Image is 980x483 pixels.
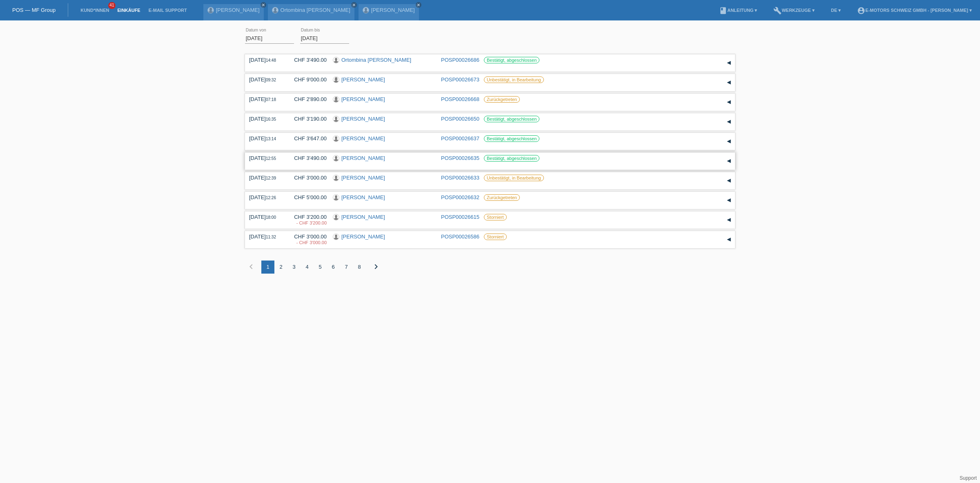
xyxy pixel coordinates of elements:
[249,155,282,161] div: [DATE]
[249,194,282,200] div: [DATE]
[266,117,276,121] span: 16:35
[266,97,276,102] span: 07:18
[723,175,735,187] div: auf-/zuklappen
[266,137,276,141] span: 13:14
[441,155,479,161] a: POSP00026635
[416,3,421,7] i: close
[246,262,256,272] i: chevron_left
[249,96,282,102] div: [DATE]
[261,2,266,8] a: close
[327,261,340,274] div: 6
[351,2,357,8] a: close
[288,155,327,161] div: CHF 3'490.00
[266,195,276,200] span: 12:26
[249,234,282,240] div: [DATE]
[723,214,735,226] div: auf-/zuklappen
[441,194,479,200] a: POSP00026632
[301,261,314,274] div: 4
[723,76,735,89] div: auf-/zuklappen
[108,2,116,9] span: 41
[441,57,479,63] a: POSP00026686
[341,76,385,83] a: [PERSON_NAME]
[484,214,507,220] label: Storniert
[249,57,282,63] div: [DATE]
[416,2,421,8] a: close
[281,7,350,13] a: Ortombina [PERSON_NAME]
[441,76,479,83] a: POSP00026673
[484,76,544,83] label: Unbestätigt, in Bearbeitung
[827,8,845,13] a: DE ▾
[441,214,479,220] a: POSP00026615
[341,214,385,220] a: [PERSON_NAME]
[371,7,415,13] a: [PERSON_NAME]
[484,155,539,162] label: Bestätigt, abgeschlossen
[341,194,385,200] a: [PERSON_NAME]
[274,261,287,274] div: 2
[715,8,761,13] a: bookAnleitung ▾
[960,475,977,481] a: Support
[288,175,327,181] div: CHF 3'000.00
[371,262,381,272] i: chevron_right
[341,57,411,63] a: Ortombina [PERSON_NAME]
[341,175,385,181] a: [PERSON_NAME]
[773,7,782,15] i: build
[484,234,507,240] label: Storniert
[484,96,520,103] label: Zurückgetreten
[441,234,479,240] a: POSP00026586
[484,116,539,122] label: Bestätigt, abgeschlossen
[341,116,385,122] a: [PERSON_NAME]
[145,8,191,13] a: E-Mail Support
[341,135,385,142] a: [PERSON_NAME]
[723,135,735,148] div: auf-/zuklappen
[249,135,282,142] div: [DATE]
[723,234,735,246] div: auf-/zuklappen
[261,261,274,274] div: 1
[723,96,735,108] div: auf-/zuklappen
[288,96,327,102] div: CHF 2'890.00
[719,7,727,15] i: book
[857,7,865,15] i: account_circle
[769,8,819,13] a: buildWerkzeuge ▾
[288,57,327,63] div: CHF 3'490.00
[441,135,479,142] a: POSP00026637
[216,7,260,13] a: [PERSON_NAME]
[249,175,282,181] div: [DATE]
[484,135,539,142] label: Bestätigt, abgeschlossen
[352,3,356,7] i: close
[266,235,276,239] span: 11:32
[12,7,56,13] a: POS — MF Group
[249,116,282,122] div: [DATE]
[723,57,735,69] div: auf-/zuklappen
[266,58,276,63] span: 14:48
[723,155,735,167] div: auf-/zuklappen
[266,78,276,82] span: 09:32
[441,116,479,122] a: POSP00026650
[266,215,276,220] span: 18:00
[484,194,520,201] label: Zurückgetreten
[288,220,327,225] div: 26.08.2025 / neu
[249,76,282,83] div: [DATE]
[288,116,327,122] div: CHF 3'190.00
[341,234,385,240] a: [PERSON_NAME]
[441,175,479,181] a: POSP00026633
[288,194,327,200] div: CHF 5'000.00
[723,194,735,207] div: auf-/zuklappen
[441,96,479,102] a: POSP00026668
[288,240,327,245] div: 27.08.2025 / falsch
[287,261,301,274] div: 3
[76,8,113,13] a: Kund*innen
[288,135,327,142] div: CHF 3'647.00
[288,214,327,226] div: CHF 3'200.00
[261,3,265,7] i: close
[484,175,544,181] label: Unbestätigt, in Bearbeitung
[484,57,539,63] label: Bestätigt, abgeschlossen
[341,96,385,102] a: [PERSON_NAME]
[113,8,144,13] a: Einkäufe
[341,155,385,161] a: [PERSON_NAME]
[353,261,366,274] div: 8
[288,234,327,246] div: CHF 3'000.00
[266,176,276,180] span: 12:39
[314,261,327,274] div: 5
[249,214,282,220] div: [DATE]
[266,156,276,161] span: 12:55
